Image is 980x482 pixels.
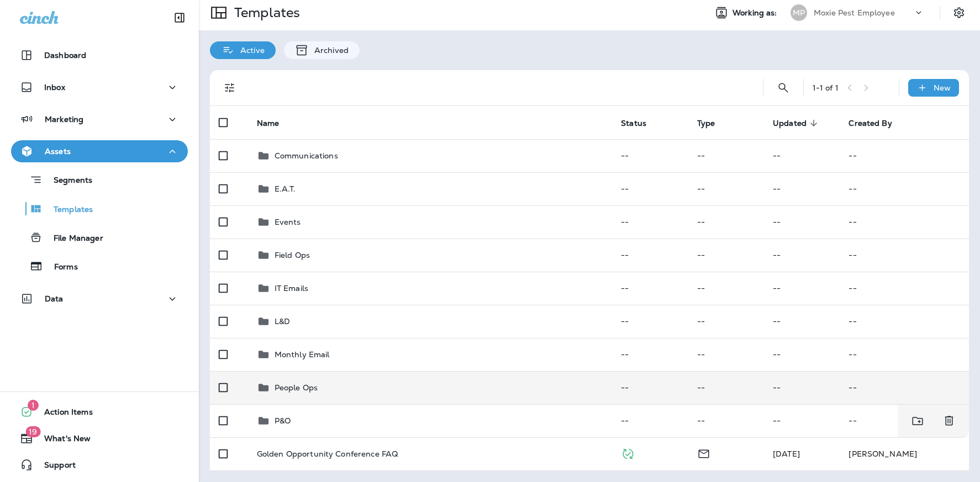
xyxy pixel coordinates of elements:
button: Move to folder [907,410,929,432]
span: Working as: [733,8,779,18]
td: -- [840,272,969,305]
p: Active [235,46,265,55]
td: -- [612,371,688,404]
td: -- [840,404,931,437]
p: Forms [43,262,78,273]
button: Filters [219,77,241,99]
p: Monthly Email [275,350,330,359]
p: Communications [275,151,338,160]
td: -- [840,139,969,172]
td: -- [688,239,764,272]
td: -- [840,371,969,404]
p: Templates [43,205,93,215]
span: Status [621,118,661,128]
td: -- [764,371,840,404]
td: -- [688,172,764,205]
button: Assets [11,140,188,162]
p: Archived [309,46,349,55]
p: Assets [45,147,71,156]
td: -- [688,205,764,239]
span: Published [621,448,635,458]
div: 1 - 1 of 1 [813,83,839,92]
td: -- [612,139,688,172]
td: -- [764,205,840,239]
td: -- [688,404,764,437]
p: Marketing [45,115,83,124]
button: Search Templates [772,77,794,99]
td: -- [840,338,969,371]
td: -- [688,272,764,305]
span: Email [697,448,710,458]
td: -- [612,205,688,239]
p: Data [45,294,64,303]
td: -- [688,338,764,371]
p: People Ops [275,383,318,392]
button: 19What's New [11,427,188,449]
td: [PERSON_NAME] [840,437,969,470]
span: 19 [25,426,40,437]
td: -- [840,239,969,272]
td: -- [764,239,840,272]
p: Events [275,218,301,226]
span: Type [697,119,715,128]
p: New [934,83,951,92]
button: Segments [11,168,188,192]
button: File Manager [11,226,188,249]
span: Karin Comegys [773,449,800,459]
button: Settings [949,3,969,23]
td: -- [612,272,688,305]
td: -- [612,172,688,205]
button: Inbox [11,76,188,98]
button: Support [11,454,188,476]
p: E.A.T. [275,184,296,193]
p: Segments [43,176,92,187]
td: -- [840,305,969,338]
td: -- [764,305,840,338]
span: Created By [849,118,906,128]
td: -- [764,338,840,371]
td: -- [764,172,840,205]
span: Created By [849,119,892,128]
span: What's New [33,434,91,447]
button: Collapse Sidebar [164,7,195,29]
div: MP [791,4,807,21]
p: Dashboard [44,51,86,60]
p: Moxie Pest Employee [814,8,895,17]
td: -- [840,205,969,239]
td: -- [688,139,764,172]
button: Forms [11,255,188,278]
td: -- [764,272,840,305]
td: -- [612,239,688,272]
td: -- [688,371,764,404]
span: Action Items [33,407,93,421]
td: -- [764,139,840,172]
td: -- [688,305,764,338]
button: Data [11,288,188,310]
span: Updated [773,118,821,128]
span: Updated [773,119,807,128]
span: Type [697,118,730,128]
span: Support [33,460,76,474]
button: Dashboard [11,44,188,66]
span: Status [621,119,646,128]
p: Field Ops [275,251,310,259]
button: Marketing [11,108,188,130]
td: -- [612,338,688,371]
button: 1Action Items [11,401,188,423]
p: IT Emails [275,284,308,293]
p: L&D [275,317,290,326]
p: File Manager [43,234,103,244]
p: P&O [275,416,291,425]
td: -- [612,305,688,338]
button: Delete [938,410,960,432]
span: 1 [28,400,39,411]
span: Name [257,118,294,128]
td: -- [612,404,688,437]
p: Inbox [44,83,65,92]
p: Templates [230,4,300,21]
p: Golden Opportunity Conference FAQ [257,449,398,458]
span: Name [257,119,280,128]
td: -- [840,172,969,205]
td: -- [764,404,840,437]
button: Templates [11,197,188,220]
